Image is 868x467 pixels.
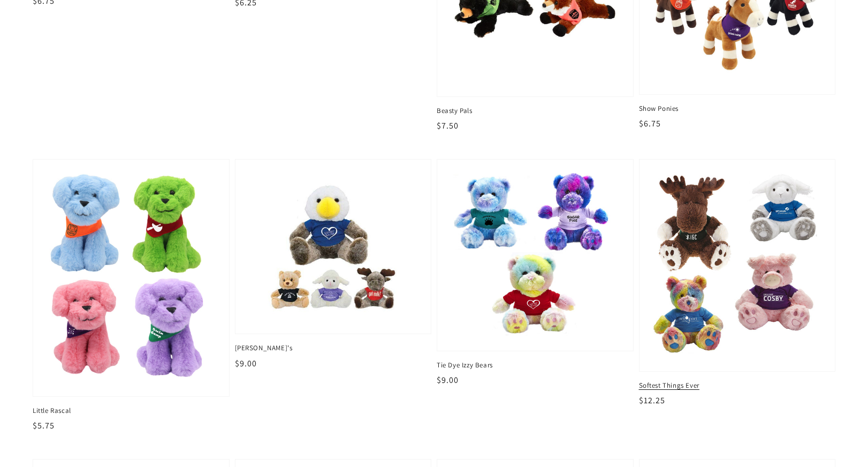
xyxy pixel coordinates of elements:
span: $9.00 [235,358,257,369]
img: Little Rascal [44,170,218,386]
a: Glenky's [PERSON_NAME]'s $9.00 [235,159,432,370]
img: Glenky's [246,170,421,323]
span: Tie Dye Izzy Bears [437,360,634,370]
span: Beasty Pals [437,106,634,116]
span: $7.50 [437,120,459,131]
span: Show Ponies [639,104,836,114]
span: Softest Things Ever [639,381,836,390]
a: Tie Dye Izzy Bears Tie Dye Izzy Bears $9.00 [437,159,634,387]
span: $5.75 [33,420,55,431]
a: Little Rascal Little Rascal $5.75 [33,159,230,432]
span: [PERSON_NAME]'s [235,343,432,353]
span: Little Rascal [33,406,230,416]
span: $6.75 [639,118,661,129]
span: $9.00 [437,374,459,386]
img: Tie Dye Izzy Bears [448,170,622,340]
span: $12.25 [639,395,665,406]
img: Softest Things Ever [648,168,827,363]
a: Softest Things Ever Softest Things Ever $12.25 [639,159,836,407]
